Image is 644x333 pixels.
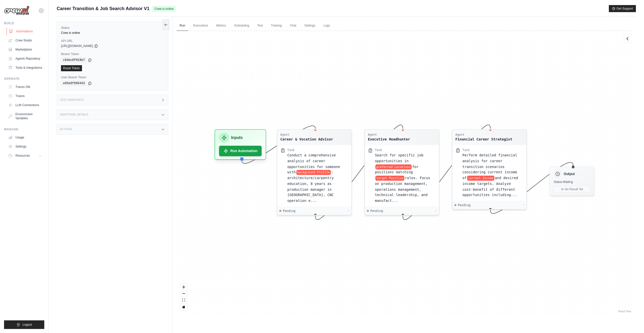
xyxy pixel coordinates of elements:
button: Get Support [609,5,636,12]
h3: Actions [60,128,72,131]
div: Build [4,21,44,25]
button: zoom out [180,290,187,297]
img: Logo [4,6,29,15]
a: Traces Old [6,83,44,91]
a: LLM Connections [6,101,44,109]
code: e65e8f666443 [61,80,87,86]
div: Task [287,148,295,152]
button: fit view [180,297,187,303]
a: Executions [190,20,211,31]
a: Scheduling [231,20,252,31]
a: Metrics [213,20,229,31]
button: Run Automation [219,146,262,156]
a: Crew Studio [6,36,44,44]
a: Reset Token [61,65,82,71]
a: Test [254,20,266,31]
div: Executive Headhunter [368,137,410,142]
div: InputsRun Automation [215,129,266,160]
a: Settings [301,20,318,31]
button: Resources [6,152,44,160]
span: Career Transition & Job Search Advisor V1 [57,5,149,12]
div: Agent [280,133,333,137]
a: Automations [7,27,45,35]
h3: Test Endpoints [60,99,84,102]
div: Career & Vocation Advisor [280,137,333,142]
div: Perform detailed financial analysis for career transition scenarios considering current income of... [462,152,523,198]
a: Marketplace [6,45,44,54]
label: Status [61,26,164,30]
label: Bearer Token [61,52,164,56]
div: AgentExecutive HeadhunterTaskSearch for specific job opportunities inpreferred Locationsfor posit... [364,129,439,216]
h3: Inputs [231,135,243,141]
div: - [523,203,524,207]
div: AgentFinancial Career StrategistTaskPerform detailed financial analysis for career transition sce... [452,129,527,210]
g: Edge from inputsNode to bc9c68959f122233a4f45c726b76feb8 [242,126,315,163]
label: API URL [61,39,164,43]
span: preferred Locations [375,164,412,169]
div: Conduct a comprehensive analysis of career opportunities for someone with {background Profile}: a... [287,152,348,203]
div: Search for specific job opportunities in {preferred Locations} for positions matching {target Pos... [375,152,436,203]
a: Run [177,20,188,31]
g: Edge from bc9c68959f122233a4f45c726b76feb8 to 33622b72509cbcc47b1f26dc31ca91c3 [315,125,403,220]
button: toggle interactivity [180,303,187,310]
button: zoom in [180,284,187,290]
a: React Flow attribution [618,310,631,313]
a: Usage [6,133,44,141]
span: Pending [370,209,383,213]
code: c64ec0f919b7 [61,57,87,63]
div: - [347,209,349,213]
h3: Output [564,172,575,177]
span: and desired income targets. Analyze cost-benefit of different opportunities including... [462,176,518,197]
span: Pending [458,203,470,207]
a: Agents Repository [6,55,44,63]
a: Training [268,20,285,31]
span: current Income [467,176,494,181]
div: React Flow controls [180,284,187,310]
span: background Profile [296,170,331,175]
div: Task [375,148,382,152]
span: for positions matching [375,164,419,174]
a: Settings [6,142,44,151]
span: Pending [283,209,296,213]
div: Crew is online [61,31,164,35]
div: Agent [368,133,410,137]
h3: Additional Details [60,113,88,116]
span: Status: Waiting [554,180,573,184]
div: Task [462,148,470,152]
span: Crew is online [152,6,175,12]
span: Conduct a comprehensive analysis of career opportunities for someone with [287,153,340,174]
a: Environment Variables [6,110,44,122]
g: Edge from 67cfc5166d4c994d6f3fee5fb1363e83 to outputNode [490,162,573,213]
span: target Position [375,176,404,181]
div: OutputStatus:WaitingNo Result Yet [549,167,594,196]
button: No Result Yet [554,186,590,193]
span: Search for specific job opportunities in [375,153,423,163]
span: : architecture/carpentry education, 8 years as production manager in [GEOGRAPHIC_DATA], CNC opera... [287,170,334,203]
a: Tools & Integrations [6,64,44,72]
span: roles. Focus on production management, operations management, technical leadership, and manufact... [375,176,430,203]
span: Resources [15,154,30,158]
span: [URL][DOMAIN_NAME] [61,44,93,48]
label: User Bearer Token [61,75,164,79]
a: Chat [287,20,299,31]
a: Logs [320,20,333,31]
div: AgentCareer & Vocation AdvisorTaskConduct a comprehensive analysis of career opportunities for so... [277,129,352,216]
a: Traces [6,92,44,100]
span: Logout [23,323,32,327]
iframe: Chat Widget [619,309,644,333]
div: Agent [455,133,512,137]
div: Manage [4,127,44,131]
span: Perform detailed financial analysis for career transition scenarios considering current income of [462,153,517,180]
g: Edge from 33622b72509cbcc47b1f26dc31ca91c3 to 67cfc5166d4c994d6f3fee5fb1363e83 [403,125,490,220]
button: Logout [4,320,44,329]
div: Financial Career Strategist [455,137,512,142]
div: - [435,209,437,213]
div: Operate [4,77,44,81]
